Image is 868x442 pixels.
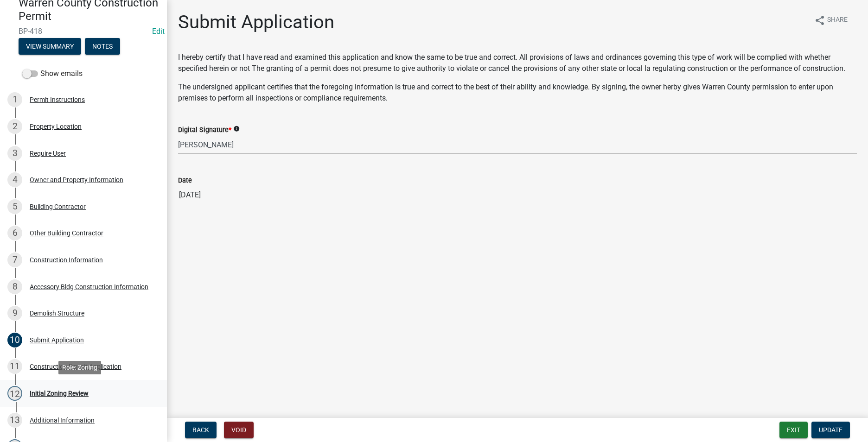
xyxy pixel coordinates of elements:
[85,38,120,55] button: Notes
[7,333,22,347] div: 10
[7,359,22,374] div: 11
[819,426,842,434] span: Update
[58,361,101,374] div: Role: Zoning
[7,199,22,214] div: 5
[811,422,850,438] button: Update
[7,386,22,401] div: 12
[30,123,82,130] div: Property Location
[30,390,89,397] div: Initial Zoning Review
[30,96,85,103] div: Permit Instructions
[19,43,81,51] wm-modal-confirm: Summary
[7,92,22,107] div: 1
[30,310,84,316] div: Demolish Structure
[30,203,86,210] div: Building Contractor
[178,11,334,33] h1: Submit Application
[233,126,240,132] i: info
[30,150,66,157] div: Require User
[30,230,103,236] div: Other Building Contractor
[19,27,148,36] span: BP-418
[814,15,825,26] i: share
[19,38,81,55] button: View Summary
[30,177,123,183] div: Owner and Property Information
[85,43,120,51] wm-modal-confirm: Notes
[192,426,209,434] span: Back
[178,127,231,133] label: Digital Signature
[827,15,848,26] span: Share
[30,363,121,370] div: Construction Permit Application
[7,172,22,187] div: 4
[7,306,22,321] div: 9
[152,27,165,36] a: Edit
[779,422,808,438] button: Exit
[30,337,84,343] div: Submit Application
[807,11,855,29] button: shareShare
[224,422,254,438] button: Void
[152,27,165,36] wm-modal-confirm: Edit Application Number
[178,177,192,184] label: Date
[7,226,22,240] div: 6
[178,52,857,74] p: I hereby certify that I have read and examined this application and know the same to be true and ...
[185,422,217,438] button: Back
[30,257,103,263] div: Construction Information
[7,146,22,161] div: 3
[178,82,857,104] p: The undersigned applicant certifies that the foregoing information is true and correct to the bes...
[30,284,148,290] div: Accessory Bldg Construction Information
[22,68,83,79] label: Show emails
[7,119,22,134] div: 2
[7,279,22,294] div: 8
[30,417,95,423] div: Additional Information
[7,253,22,267] div: 7
[7,413,22,428] div: 13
